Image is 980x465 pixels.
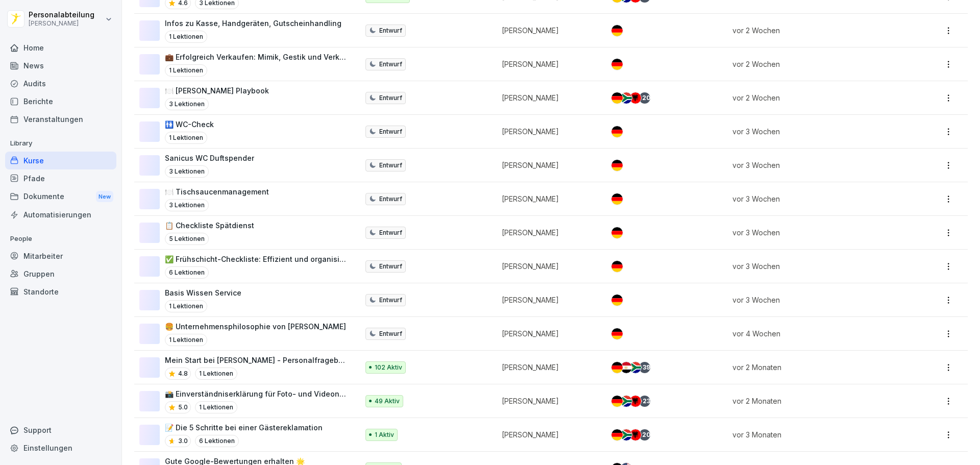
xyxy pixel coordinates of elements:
img: al.svg [630,92,641,104]
p: [PERSON_NAME] [502,295,594,305]
img: de.svg [611,25,623,36]
div: Pfade [5,169,116,187]
a: DokumenteNew [5,187,116,206]
p: 5 Lektionen [165,233,209,245]
div: + 20 [639,92,650,104]
p: 102 Aktiv [375,363,402,372]
a: Audits [5,75,116,92]
p: 5.0 [178,403,188,412]
p: 6 Lektionen [195,435,239,447]
p: [PERSON_NAME] [502,362,594,373]
p: 1 Lektionen [165,64,207,77]
img: za.svg [621,92,632,104]
div: News [5,57,116,75]
p: vor 3 Monaten [732,429,895,440]
p: 💼 Erfolgreich Verkaufen: Mimik, Gestik und Verkaufspaare [165,52,348,62]
img: al.svg [630,429,641,440]
p: 📋 Checkliste Spätdienst [165,220,254,231]
img: de.svg [611,92,623,104]
p: [PERSON_NAME] [502,25,594,36]
p: 1 Lektionen [195,368,237,380]
a: Automatisierungen [5,206,116,224]
img: de.svg [611,328,623,339]
p: Library [5,135,116,152]
div: Dokumente [5,187,116,206]
div: Einstellungen [5,439,116,457]
p: Entwurf [379,60,402,69]
p: vor 3 Wochen [732,193,895,204]
p: 📸 Einverständniserklärung für Foto- und Videonutzung [165,388,348,399]
a: Gruppen [5,265,116,283]
p: [PERSON_NAME] [502,193,594,204]
p: 4.8 [178,369,188,378]
p: vor 3 Wochen [732,261,895,272]
p: vor 2 Wochen [732,92,895,103]
img: de.svg [611,59,623,70]
p: Entwurf [379,26,402,35]
a: Veranstaltungen [5,110,116,128]
img: de.svg [611,429,623,440]
p: vor 3 Wochen [732,126,895,137]
p: vor 3 Wochen [732,160,895,170]
p: vor 2 Wochen [732,25,895,36]
a: Standorte [5,283,116,301]
p: Infos zu Kasse, Handgeräten, Gutscheinhandling [165,18,341,29]
p: Entwurf [379,228,402,237]
p: 📝 Die 5 Schritte bei einer Gästereklamation [165,422,323,433]
p: [PERSON_NAME] [29,20,94,27]
p: Mein Start bei [PERSON_NAME] - Personalfragebogen [165,355,348,365]
p: [PERSON_NAME] [502,328,594,339]
p: vor 3 Wochen [732,227,895,238]
p: vor 3 Wochen [732,295,895,305]
p: 6 Lektionen [165,266,209,279]
p: [PERSON_NAME] [502,429,594,440]
img: eg.svg [621,362,632,373]
div: Support [5,421,116,439]
p: People [5,231,116,247]
p: 3 Lektionen [165,98,209,110]
p: 1 Lektionen [165,334,207,346]
div: + 39 [639,362,650,373]
p: [PERSON_NAME] [502,92,594,103]
a: Berichte [5,92,116,110]
p: 1 Lektionen [165,300,207,312]
p: [PERSON_NAME] [502,261,594,272]
p: Entwurf [379,194,402,204]
p: 🍽️ Tischsaucenmanagement [165,186,269,197]
p: Entwurf [379,161,402,170]
p: Basis Wissen Service [165,287,241,298]
div: + 23 [639,396,650,407]
p: Entwurf [379,296,402,305]
img: de.svg [611,126,623,137]
p: 🍽️ [PERSON_NAME] Playbook [165,85,269,96]
p: [PERSON_NAME] [502,126,594,137]
p: 49 Aktiv [375,397,400,406]
p: Sanicus WC Duftspender [165,153,254,163]
p: 1 Lektionen [195,401,237,413]
a: Home [5,39,116,57]
p: vor 4 Wochen [732,328,895,339]
p: Entwurf [379,262,402,271]
img: de.svg [611,396,623,407]
p: 3 Lektionen [165,165,209,178]
p: 1 Lektionen [165,31,207,43]
p: 🚻 WC-Check [165,119,214,130]
img: za.svg [621,396,632,407]
a: Kurse [5,152,116,169]
img: de.svg [611,227,623,238]
p: vor 2 Monaten [732,396,895,406]
p: vor 2 Monaten [732,362,895,373]
a: Mitarbeiter [5,247,116,265]
div: + 20 [639,429,650,440]
div: New [96,191,113,203]
img: de.svg [611,160,623,171]
p: [PERSON_NAME] [502,59,594,69]
p: [PERSON_NAME] [502,227,594,238]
